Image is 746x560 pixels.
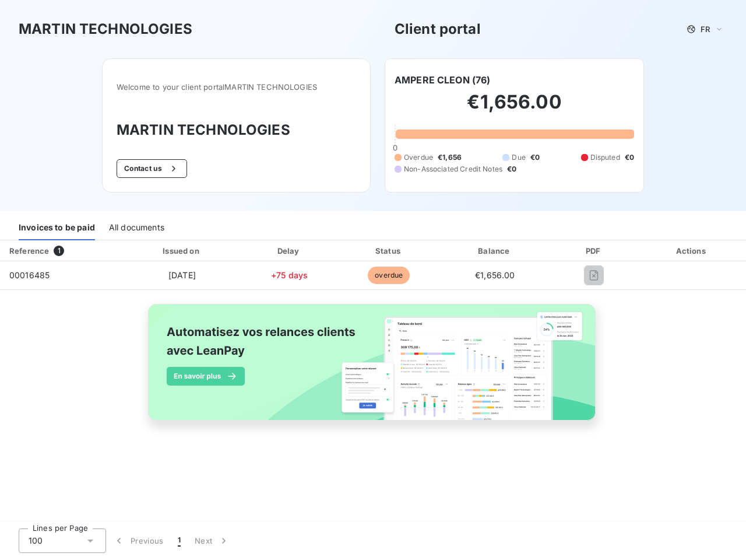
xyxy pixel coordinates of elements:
[106,528,171,553] button: Previous
[126,245,238,257] div: Issued on
[178,535,181,547] span: 1
[138,297,608,440] img: banner
[54,246,64,256] span: 1
[109,216,164,240] div: All documents
[640,245,744,257] div: Actions
[368,267,410,284] span: overdue
[29,535,43,547] span: 100
[117,159,187,178] button: Contact us
[404,164,502,174] span: Non-Associated Credit Notes
[117,120,356,141] h3: MARTIN TECHNOLOGIES
[9,270,50,280] span: 00016485
[442,245,548,257] div: Balance
[188,528,237,553] button: Next
[507,164,516,174] span: €0
[395,19,481,40] h3: Client portal
[19,19,192,40] h3: MARTIN TECHNOLOGIES
[404,152,433,163] span: Overdue
[271,270,308,280] span: +75 days
[475,270,515,280] span: €1,656.00
[9,246,49,256] div: Reference
[393,143,397,152] span: 0
[625,152,634,163] span: €0
[395,73,491,87] h6: AMPERE CLEON (76)
[243,245,336,257] div: Delay
[340,245,437,257] div: Status
[171,528,188,553] button: 1
[438,152,462,163] span: €1,656
[117,82,356,92] span: Welcome to your client portal MARTIN TECHNOLOGIES
[530,152,540,163] span: €0
[19,216,95,240] div: Invoices to be paid
[512,152,525,163] span: Due
[395,90,634,125] h2: €1,656.00
[553,245,635,257] div: PDF
[168,270,196,280] span: [DATE]
[590,152,620,163] span: Disputed
[701,24,710,34] span: FR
